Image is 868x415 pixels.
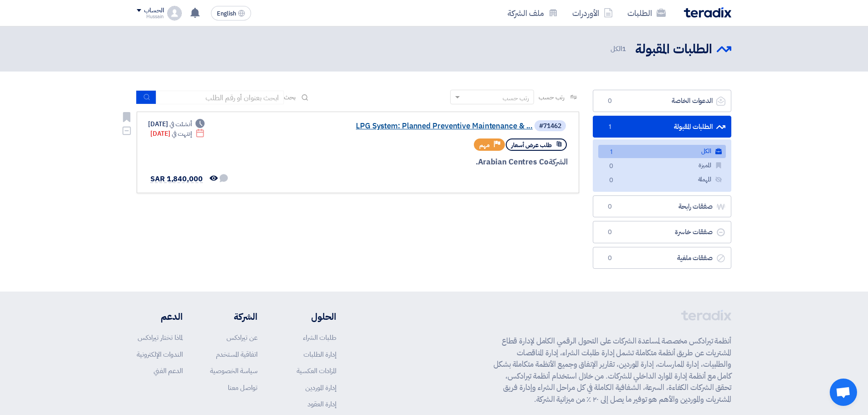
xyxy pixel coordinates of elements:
[503,93,529,103] div: رتب حسب
[622,44,626,54] span: 1
[611,44,628,54] span: الكل
[217,10,236,17] span: English
[500,2,565,24] a: ملف الشركة
[303,333,336,343] a: طلبات الشراء
[606,162,616,171] span: 0
[593,90,731,112] a: الدعوات الخاصة0
[493,335,731,405] p: أنظمة تيرادكس مخصصة لمساعدة الشركات على التحول الرقمي الكامل لإدارة قطاع المشتريات عن طريق أنظمة ...
[150,129,205,138] div: [DATE]
[167,6,182,20] img: profile_test.png
[350,122,533,130] a: LPG System: Planned Preventive Maintenance & ...
[593,247,731,269] a: صفقات ملغية0
[210,310,257,323] li: الشركة
[297,366,336,376] a: المزادات العكسية
[305,383,336,393] a: إدارة الموردين
[598,145,726,158] a: الكل
[137,14,164,19] div: Hussain
[598,173,726,186] a: المهملة
[606,148,616,157] span: 1
[593,116,731,138] a: الطلبات المقبولة1
[604,123,615,132] span: 1
[148,119,205,129] div: [DATE]
[830,379,857,406] div: دردشة مفتوحة
[156,91,284,104] input: ابحث بعنوان أو رقم الطلب
[308,399,336,409] a: إدارة العقود
[604,254,615,263] span: 0
[635,41,712,58] h2: الطلبات المقبولة
[606,176,616,185] span: 0
[349,156,568,168] div: Arabian Centres Co.
[285,310,336,323] li: الحلول
[604,202,615,211] span: 0
[169,119,191,129] span: أنشئت في
[226,333,257,343] a: عن تيرادكس
[137,349,183,359] a: الندوات الإلكترونية
[684,7,731,18] img: Teradix logo
[284,92,296,102] span: بحث
[593,221,731,243] a: صفقات خاسرة0
[154,366,183,376] a: الدعم الفني
[479,141,490,149] span: مهم
[144,7,164,15] div: الحساب
[211,6,251,20] button: English
[565,2,620,24] a: الأوردرات
[150,174,203,184] span: SAR 1,840,000
[539,92,565,102] span: رتب حسب
[620,2,673,24] a: الطلبات
[604,97,615,106] span: 0
[604,228,615,237] span: 0
[172,129,191,138] span: إنتهت في
[598,159,726,172] a: المميزة
[593,195,731,218] a: صفقات رابحة0
[549,156,568,168] span: الشركة
[511,141,552,149] span: طلب عرض أسعار
[216,349,257,359] a: اتفاقية المستخدم
[539,123,561,129] div: #71462
[138,333,183,343] a: لماذا تختار تيرادكس
[137,310,183,323] li: الدعم
[228,383,257,393] a: تواصل معنا
[303,349,336,359] a: إدارة الطلبات
[210,366,257,376] a: سياسة الخصوصية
